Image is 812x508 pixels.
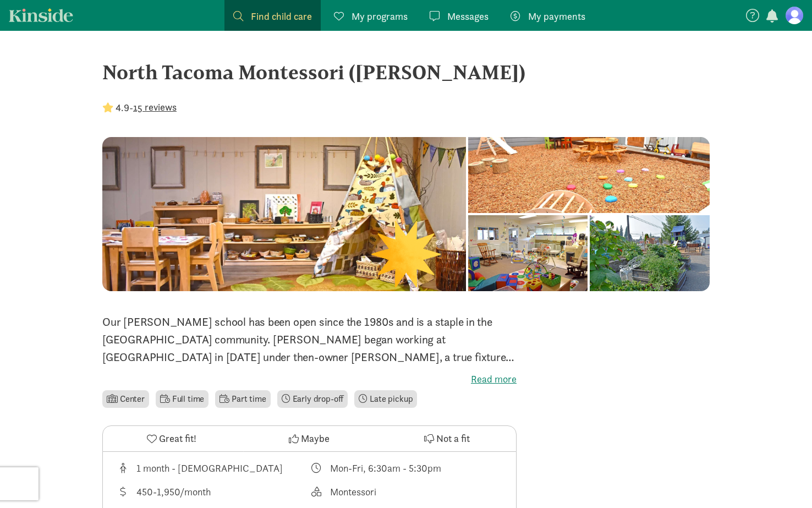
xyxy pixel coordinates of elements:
[310,461,503,476] div: Class schedule
[156,390,209,408] li: Full time
[116,461,310,476] div: Age range for children that this provider cares for
[277,390,348,408] li: Early drop-off
[447,9,489,24] span: Messages
[136,461,283,476] div: 1 month - [DEMOGRAPHIC_DATA]
[133,100,177,114] button: 15 reviews
[102,313,517,366] p: Our [PERSON_NAME] school has been open since the 1980s and is a staple in the [GEOGRAPHIC_DATA] c...
[116,101,129,114] strong: 4.9
[240,426,378,451] button: Maybe
[352,9,408,24] span: My programs
[215,390,270,408] li: Part time
[301,431,330,446] span: Maybe
[330,461,441,476] div: Mon-Fri, 6:30am - 5:30pm
[9,8,73,22] a: Kinside
[251,9,312,24] span: Find child care
[354,390,417,408] li: Late pickup
[310,484,503,499] div: This provider's education philosophy
[378,426,516,451] button: Not a fit
[102,373,517,386] label: Read more
[330,484,376,499] div: Montessori
[102,57,710,87] div: North Tacoma Montessori ([PERSON_NAME])
[136,484,211,499] div: 450-1,950/month
[116,484,310,499] div: Average tuition for this program
[102,390,149,408] li: Center
[102,100,177,115] div: -
[159,431,196,446] span: Great fit!
[436,431,470,446] span: Not a fit
[103,426,240,451] button: Great fit!
[528,9,585,24] span: My payments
